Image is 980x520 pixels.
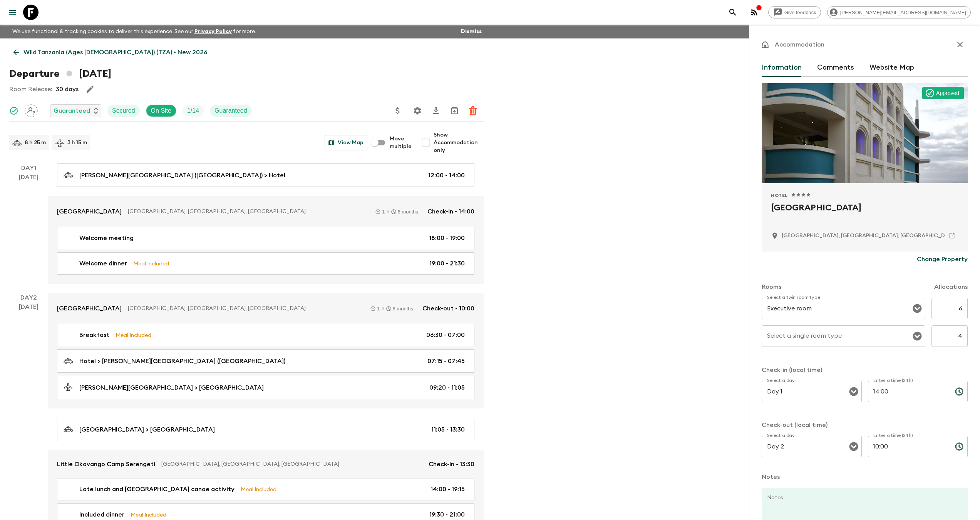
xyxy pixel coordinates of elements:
p: Check-out (local time) [762,420,968,430]
button: View Map [325,135,367,150]
p: 09:20 - 11:05 [429,383,465,392]
a: BreakfastMeal Included06:30 - 07:00 [57,324,474,346]
p: On Site [151,106,171,115]
p: Meal Included [133,259,169,268]
p: Rooms [762,282,781,292]
p: [PERSON_NAME][GEOGRAPHIC_DATA] ([GEOGRAPHIC_DATA]) > Hotel [79,171,285,180]
p: Guaranteed [54,106,90,115]
button: Dismiss [459,26,484,37]
button: Delete [465,103,481,118]
button: Open [912,331,923,342]
p: 19:00 - 21:30 [429,259,465,268]
label: Select a twin room type [767,294,820,301]
button: Update Price, Early Bird Discount and Costs [390,103,405,118]
p: Day 2 [9,293,48,302]
button: Settings [410,103,425,118]
p: Little Okavango Camp Serengeti [57,460,155,469]
p: 12:00 - 14:00 [428,171,465,180]
p: Included dinner [79,510,124,519]
p: [GEOGRAPHIC_DATA], [GEOGRAPHIC_DATA], [GEOGRAPHIC_DATA] [128,208,366,215]
p: [GEOGRAPHIC_DATA] > [GEOGRAPHIC_DATA] [79,425,215,434]
p: 1 / 14 [187,106,199,115]
span: Assign pack leader [25,107,38,113]
p: Meal Included [131,510,166,519]
span: [PERSON_NAME][EMAIL_ADDRESS][DOMAIN_NAME] [836,10,970,15]
button: Open [848,386,859,397]
a: [PERSON_NAME][GEOGRAPHIC_DATA] ([GEOGRAPHIC_DATA]) > Hotel12:00 - 14:00 [57,163,474,187]
p: Hotel > [PERSON_NAME][GEOGRAPHIC_DATA] ([GEOGRAPHIC_DATA]) [79,357,285,366]
div: 1 [370,306,380,311]
p: Breakfast [79,330,109,340]
span: Show Accommodation only [434,131,484,154]
p: Check-in - 13:30 [429,460,474,469]
button: Download CSV [428,103,444,118]
button: Open [848,441,859,452]
p: [GEOGRAPHIC_DATA], [GEOGRAPHIC_DATA], [GEOGRAPHIC_DATA] [161,460,422,468]
a: [PERSON_NAME][GEOGRAPHIC_DATA] > [GEOGRAPHIC_DATA]09:20 - 11:05 [57,376,474,399]
a: Welcome meeting18:00 - 19:00 [57,227,474,249]
button: menu [5,5,20,20]
button: search adventures [725,5,740,20]
input: hh:mm [868,436,949,457]
div: 1 [375,209,385,214]
button: Open [912,303,923,314]
p: 07:15 - 07:45 [427,357,465,366]
p: Check-in - 14:00 [427,207,474,216]
p: [GEOGRAPHIC_DATA] [57,207,122,216]
p: [GEOGRAPHIC_DATA], [GEOGRAPHIC_DATA], [GEOGRAPHIC_DATA] [128,305,361,312]
p: Room Release: [9,85,52,94]
a: Wild Tanzania (Ages [DEMOGRAPHIC_DATA]) (TZA) • New 2026 [9,45,211,60]
a: Little Okavango Camp Serengeti[GEOGRAPHIC_DATA], [GEOGRAPHIC_DATA], [GEOGRAPHIC_DATA]Check-in - 1... [48,450,484,478]
p: Wild Tanzania (Ages [DEMOGRAPHIC_DATA]) (TZA) • New 2026 [23,48,207,57]
label: Enter a time (24h) [873,377,913,384]
p: Meal Included [241,485,276,493]
p: 18:00 - 19:00 [429,233,465,243]
p: Meal Included [116,331,151,339]
svg: Synced Successfully [9,106,18,115]
h1: Departure [DATE] [9,66,111,82]
a: Privacy Policy [194,29,232,34]
div: [PERSON_NAME][EMAIL_ADDRESS][DOMAIN_NAME] [827,6,971,18]
p: We use functional & tracking cookies to deliver this experience. See our for more. [9,25,259,38]
label: Enter a time (24h) [873,432,913,439]
button: Change Property [917,252,968,267]
p: Late lunch and [GEOGRAPHIC_DATA] canoe activity [79,485,235,494]
p: Change Property [917,255,968,264]
p: Welcome meeting [79,233,134,243]
button: Website Map [869,58,914,77]
p: Accommodation [775,40,824,49]
button: Information [762,58,802,77]
p: Welcome dinner [79,259,127,268]
p: Secured [112,106,135,115]
button: Archive (Completed, Cancelled or Unsynced Departures only) [447,103,462,118]
p: 06:30 - 07:00 [426,330,465,340]
div: Photo of Hotel Slipway [762,83,968,183]
input: hh:mm [868,381,949,402]
span: Hotel [771,192,788,198]
p: 3 h 15 m [67,139,87,147]
p: 19:30 - 21:00 [429,510,465,519]
a: [GEOGRAPHIC_DATA] > [GEOGRAPHIC_DATA]11:05 - 13:30 [57,418,474,441]
label: Select a day [767,432,794,439]
button: Choose time, selected time is 10:00 AM [952,439,967,454]
a: Give feedback [768,6,821,18]
p: Check-out - 10:00 [422,304,474,313]
a: Late lunch and [GEOGRAPHIC_DATA] canoe activityMeal Included14:00 - 19:15 [57,478,474,500]
a: [GEOGRAPHIC_DATA][GEOGRAPHIC_DATA], [GEOGRAPHIC_DATA], [GEOGRAPHIC_DATA]16 monthsCheck-out - 10:00 [48,293,484,324]
p: Allocations [934,282,968,292]
label: Select a day [767,377,794,384]
p: 11:05 - 13:30 [431,425,465,434]
p: Dar es Salaam, Tanzania, United Republic of [782,232,957,240]
p: Notes [762,472,968,482]
span: Give feedback [780,10,821,15]
p: Guaranteed [214,106,247,115]
div: On Site [146,105,176,117]
p: 8 h 25 m [25,139,46,147]
p: [GEOGRAPHIC_DATA] [57,304,122,313]
div: [DATE] [19,173,39,284]
p: 30 days [56,85,79,94]
div: 6 months [391,209,418,214]
p: 14:00 - 19:15 [431,485,465,494]
button: Choose time, selected time is 2:00 PM [952,384,967,399]
p: [PERSON_NAME][GEOGRAPHIC_DATA] > [GEOGRAPHIC_DATA] [79,383,264,392]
